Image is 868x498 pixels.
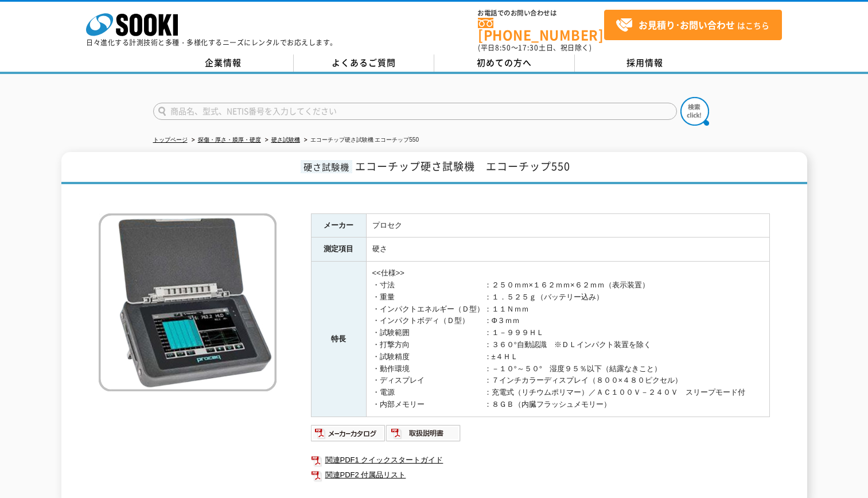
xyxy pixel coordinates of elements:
img: btn_search.png [680,97,709,126]
th: 特長 [311,262,366,417]
img: 取扱説明書 [386,424,461,442]
span: 8:50 [495,42,511,53]
a: 関連PDF2 付属品リスト [311,468,770,483]
span: 硬さ試験機 [301,160,352,173]
td: <<仕様>> ・寸法 ：２５０ｍｍ×１６２ｍｍ×６２ｍｍ（表示装置） ・重量 ：１．５２５ｇ（バッテリー込み） ・インパクトエネルギー（Ｄ型）：１１Ｎｍｍ ・インパクトボディ（Ｄ型） ：Φ３ｍｍ... [366,262,769,417]
td: プロセク [366,213,769,238]
span: 17:30 [518,42,539,53]
strong: お見積り･お問い合わせ [639,18,735,32]
td: 硬さ [366,238,769,262]
span: エコーチップ硬さ試験機 エコーチップ550 [355,158,570,174]
a: 採用情報 [575,55,715,72]
a: メーカーカタログ [311,431,386,440]
a: お見積り･お問い合わせはこちら [604,10,782,40]
span: はこちら [616,17,769,34]
th: 測定項目 [311,238,366,262]
a: 硬さ試験機 [271,137,300,143]
a: 探傷・厚さ・膜厚・硬度 [198,137,261,143]
a: 企業情報 [153,55,294,72]
img: メーカーカタログ [311,424,386,442]
th: メーカー [311,213,366,238]
a: 関連PDF1 クイックスタートガイド [311,453,770,468]
p: 日々進化する計測技術と多種・多様化するニーズにレンタルでお応えします。 [86,39,337,46]
a: よくあるご質問 [294,55,434,72]
img: エコーチップ硬さ試験機 エコーチップ550 [99,213,277,391]
span: お電話でのお問い合わせは [478,10,604,17]
a: [PHONE_NUMBER] [478,18,604,41]
a: 取扱説明書 [386,431,461,440]
a: トップページ [153,137,188,143]
input: 商品名、型式、NETIS番号を入力してください [153,103,677,120]
a: 初めての方へ [434,55,575,72]
li: エコーチップ硬さ試験機 エコーチップ550 [302,134,419,146]
span: 初めての方へ [477,56,532,69]
span: (平日 ～ 土日、祝日除く) [478,42,591,53]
